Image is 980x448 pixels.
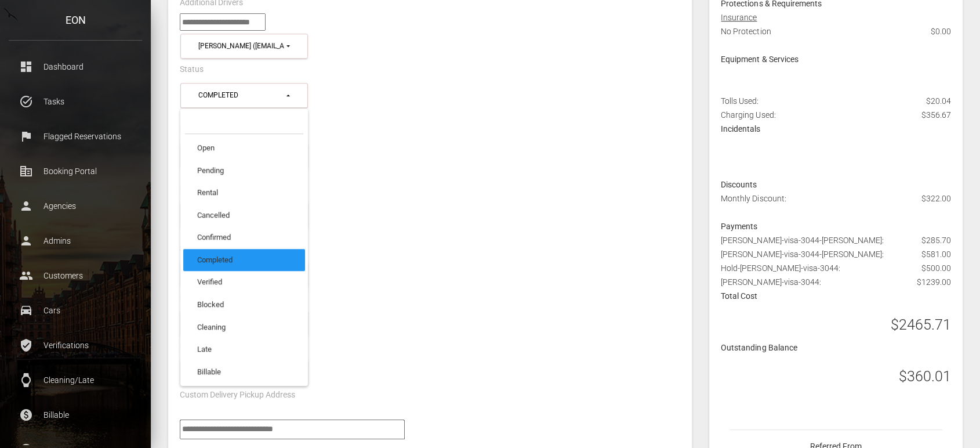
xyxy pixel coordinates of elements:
button: Completed [180,83,308,108]
p: Cleaning/Late [17,371,133,389]
p: Billable [17,406,133,424]
h3: $2465.71 [891,315,951,335]
p: Admins [17,232,133,250]
span: Cancelled [197,209,230,221]
label: Flag trip? [180,341,213,352]
strong: Payments [721,222,757,231]
u: Insurance [721,13,757,22]
button: Cynthia Ifrah-Kouassi (cynthiaifrah@gmail.com), salomon kouassi (elyonsounds@gmail.com) [180,34,308,59]
p: Dashboard [17,58,133,75]
div: [PERSON_NAME]-visa-3044-[PERSON_NAME]: [PERSON_NAME]-visa-3044-[PERSON_NAME]: Hold-[PERSON_NAME]-... [712,233,960,289]
a: people Customers [9,261,142,290]
a: verified_user Verifications [9,331,142,360]
span: Billable [197,366,221,377]
p: Booking Portal [17,162,133,180]
span: Blocked [197,299,224,310]
strong: Discounts [721,180,757,189]
a: person Agencies [9,192,142,221]
span: $356.67 [921,108,951,122]
h3: $360.01 [899,366,951,386]
span: $20.04 [926,94,951,108]
span: Confirmed [197,232,231,243]
label: Send to Collections? [180,243,252,255]
span: Pending [197,165,224,176]
span: $500.00 [921,261,951,275]
span: Late [197,344,212,355]
p: Agencies [17,197,133,215]
p: Customers [17,267,133,284]
strong: Total Cost [721,291,757,301]
p: Verifications [17,337,133,354]
a: watch Cleaning/Late [9,366,142,395]
span: $322.00 [921,192,951,205]
span: Verified [197,277,222,288]
span: $581.00 [921,247,951,261]
span: $285.70 [921,233,951,247]
p: Tasks [17,93,133,110]
div: [PERSON_NAME] ([EMAIL_ADDRESS][DOMAIN_NAME]) , [PERSON_NAME] ([EMAIL_ADDRESS][DOMAIN_NAME]) [198,41,285,51]
a: person Admins [9,226,142,255]
input: Search [185,114,303,135]
span: Charging Used: [721,110,775,120]
span: $0.00 [931,24,951,38]
label: Ignore Trip? [180,292,222,304]
strong: Equipment & Services [721,55,798,64]
label: Extras [180,183,203,195]
a: dashboard Dashboard [9,52,142,81]
strong: Incidentals [721,124,760,133]
p: Cars [17,302,133,319]
span: Completed [197,254,233,265]
a: paid Billable [9,400,142,429]
span: Cleaning [197,321,226,333]
label: Insurance [180,124,216,135]
a: corporate_fare Booking Portal [9,157,142,186]
strong: Outstanding Balance [721,343,797,352]
p: Flagged Reservations [17,128,133,145]
span: Rental [197,187,218,198]
label: Status [180,64,204,75]
div: Completed [198,91,285,100]
span: $1239.00 [917,275,951,289]
a: task_alt Tasks [9,87,142,116]
label: Custom Delivery Pickup Address [180,389,295,401]
a: flag Flagged Reservations [9,122,142,151]
a: drive_eta Cars [9,296,142,325]
div: Monthly Discount: [712,192,960,219]
span: Open [197,143,215,154]
span: Tolls Used: [721,96,758,106]
div: No Protection [712,24,960,52]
